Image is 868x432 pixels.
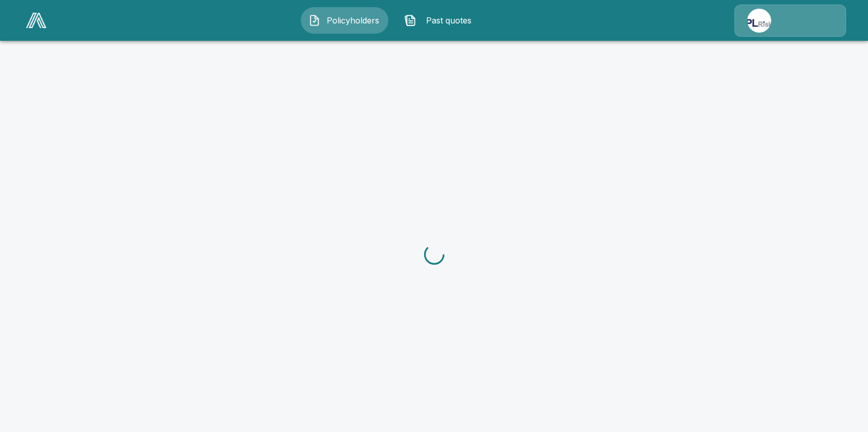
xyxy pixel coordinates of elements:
img: Policyholders Icon [308,14,321,27]
img: Past quotes Icon [404,14,416,27]
img: Agency Icon [747,9,771,33]
button: Policyholders IconPolicyholders [301,7,388,34]
a: Agency Icon [734,5,846,37]
img: AA Logo [26,13,46,28]
span: Policyholders [325,14,381,27]
span: Past quotes [420,14,477,27]
button: Past quotes IconPast quotes [397,7,484,34]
